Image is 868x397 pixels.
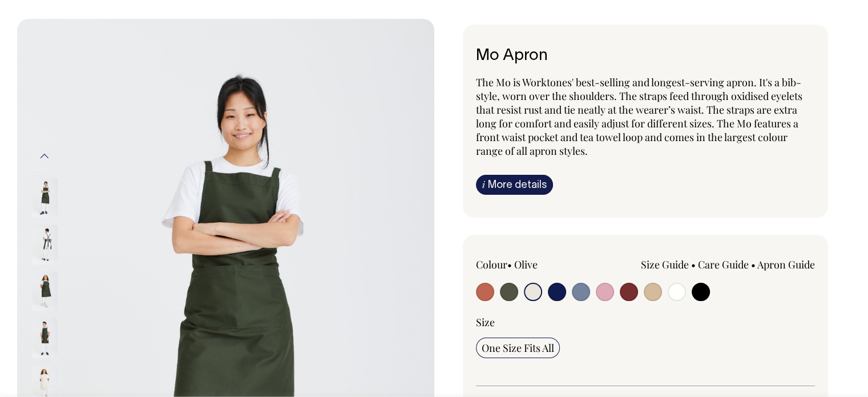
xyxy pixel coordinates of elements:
a: Care Guide [698,258,749,271]
img: olive [32,178,58,218]
span: • [507,258,512,271]
span: • [751,258,756,271]
img: olive [32,318,58,358]
span: One Size Fits All [482,341,554,355]
h6: Mo Apron [476,47,815,65]
div: Colour [476,258,612,271]
a: Size Guide [641,258,689,271]
input: One Size Fits All [476,338,560,358]
span: • [691,258,696,271]
div: Size [476,315,815,329]
span: i [482,178,485,190]
img: khaki [32,131,58,171]
img: olive [32,271,58,311]
img: olive [32,224,58,264]
a: iMore details [476,175,553,195]
button: Previous [36,143,53,169]
a: Apron Guide [757,258,815,271]
label: Olive [514,258,538,271]
span: The Mo is Worktones' best-selling and longest-serving apron. It's a bib-style, worn over the shou... [476,75,802,158]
